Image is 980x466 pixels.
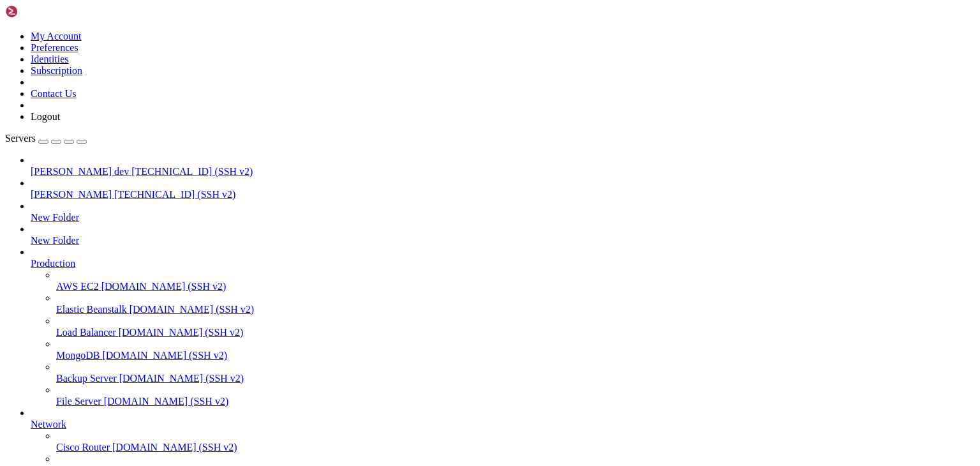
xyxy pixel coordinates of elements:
[56,281,99,292] span: AWS EC2
[31,258,975,269] a: Production
[56,315,975,338] li: Load Balancer [DOMAIN_NAME] (SSH v2)
[56,442,975,453] a: Cisco Router [DOMAIN_NAME] (SSH v2)
[104,396,229,407] span: [DOMAIN_NAME] (SSH v2)
[56,327,116,338] span: Load Balancer
[31,258,75,269] span: Production
[56,350,975,361] a: MongoDB [DOMAIN_NAME] (SSH v2)
[31,88,77,99] a: Contact Us
[31,189,112,200] span: [PERSON_NAME]
[56,442,110,453] span: Cisco Router
[31,223,975,246] li: New Folder
[56,384,975,407] li: File Server [DOMAIN_NAME] (SSH v2)
[31,246,975,407] li: Production
[56,304,975,315] a: Elastic Beanstalk [DOMAIN_NAME] (SSH v2)
[31,31,82,41] a: My Account
[31,177,975,200] li: [PERSON_NAME] [TECHNICAL_ID] (SSH v2)
[5,5,78,18] img: Shellngn
[5,133,87,144] a: Servers
[101,281,226,292] span: [DOMAIN_NAME] (SSH v2)
[31,212,975,223] a: New Folder
[31,200,975,223] li: New Folder
[102,350,227,361] span: [DOMAIN_NAME] (SSH v2)
[56,269,975,292] li: AWS EC2 [DOMAIN_NAME] (SSH v2)
[31,65,82,76] a: Subscription
[56,396,975,407] a: File Server [DOMAIN_NAME] (SSH v2)
[31,154,975,177] li: [PERSON_NAME] dev [TECHNICAL_ID] (SSH v2)
[31,166,129,177] span: [PERSON_NAME] dev
[31,42,78,53] a: Preferences
[56,304,127,315] span: Elastic Beanstalk
[56,292,975,315] li: Elastic Beanstalk [DOMAIN_NAME] (SSH v2)
[31,111,60,122] a: Logout
[56,361,975,384] li: Backup Server [DOMAIN_NAME] (SSH v2)
[56,396,101,407] span: File Server
[31,54,69,64] a: Identities
[31,419,66,430] span: Network
[56,327,975,338] a: Load Balancer [DOMAIN_NAME] (SSH v2)
[114,189,235,200] span: [TECHNICAL_ID] (SSH v2)
[56,373,117,384] span: Backup Server
[130,304,255,315] span: [DOMAIN_NAME] (SSH v2)
[31,212,79,223] span: New Folder
[119,373,244,384] span: [DOMAIN_NAME] (SSH v2)
[31,189,975,200] a: [PERSON_NAME] [TECHNICAL_ID] (SSH v2)
[56,281,975,292] a: AWS EC2 [DOMAIN_NAME] (SSH v2)
[31,235,975,246] a: New Folder
[56,350,100,361] span: MongoDB
[5,133,36,144] span: Servers
[31,235,79,246] span: New Folder
[56,338,975,361] li: MongoDB [DOMAIN_NAME] (SSH v2)
[56,430,975,453] li: Cisco Router [DOMAIN_NAME] (SSH v2)
[56,373,975,384] a: Backup Server [DOMAIN_NAME] (SSH v2)
[112,442,237,453] span: [DOMAIN_NAME] (SSH v2)
[131,166,253,177] span: [TECHNICAL_ID] (SSH v2)
[119,327,244,338] span: [DOMAIN_NAME] (SSH v2)
[31,419,975,430] a: Network
[31,166,975,177] a: [PERSON_NAME] dev [TECHNICAL_ID] (SSH v2)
